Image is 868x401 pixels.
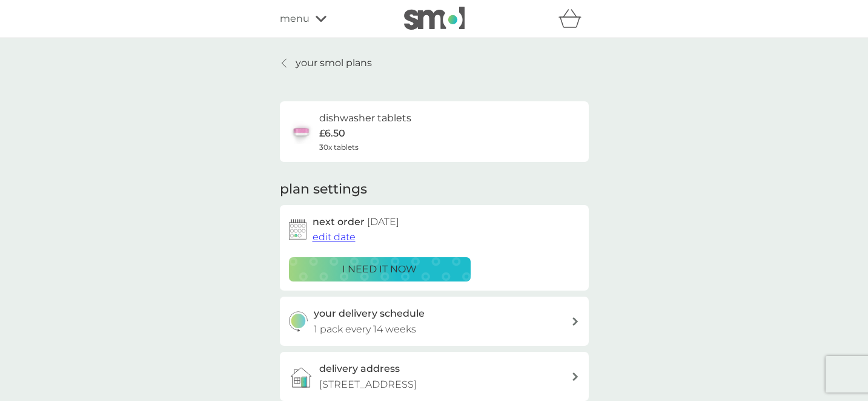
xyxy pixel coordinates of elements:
p: i need it now [342,261,417,277]
a: your smol plans [280,55,372,71]
span: [DATE] [367,216,399,227]
span: menu [280,11,310,27]
span: edit date [313,231,356,243]
p: £6.50 [319,126,345,141]
p: your smol plans [296,55,372,71]
p: 1 pack every 14 weeks [314,322,416,337]
p: [STREET_ADDRESS] [319,377,417,393]
button: edit date [313,229,356,245]
h6: dishwasher tablets [319,110,411,126]
a: delivery address[STREET_ADDRESS] [280,352,589,401]
div: basket [558,7,589,31]
h3: your delivery schedule [314,306,425,322]
h2: plan settings [280,180,367,199]
button: your delivery schedule1 pack every 14 weeks [280,297,589,346]
img: smol [404,7,465,30]
h3: delivery address [319,361,400,377]
img: dishwasher tablets [289,120,313,144]
h2: next order [313,214,399,230]
span: 30x tablets [319,141,359,153]
button: i need it now [289,257,471,281]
